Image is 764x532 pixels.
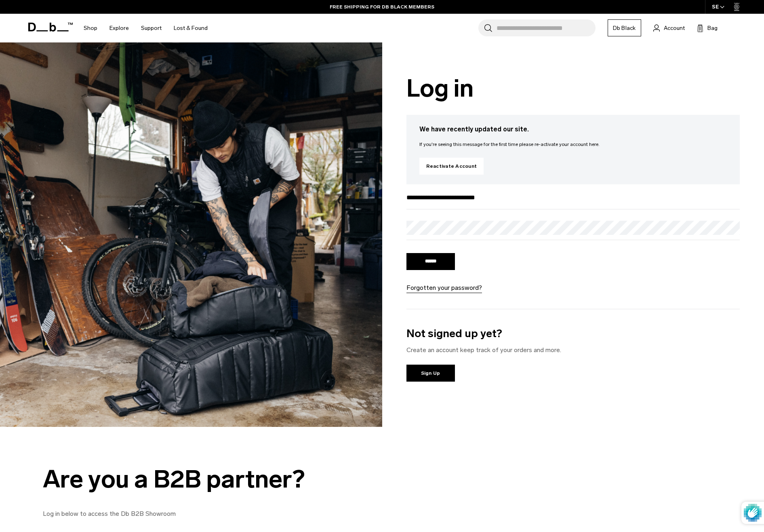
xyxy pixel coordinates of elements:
a: Sign Up [406,365,455,382]
h3: We have recently updated our site. [419,125,727,134]
a: Forgotten your password? [406,283,482,293]
a: Db Black [608,19,641,36]
div: Are you a B2B partner? [43,466,406,493]
a: Shop [84,14,97,42]
p: If you're seeing this message for the first time please re-activate your account here. [419,141,727,148]
img: Protected by hCaptcha [744,502,762,524]
p: Log in below to access the Db B2B Showroom [43,509,406,519]
p: Create an account keep track of your orders and more. [406,345,740,355]
a: Support [141,14,162,42]
h1: Log in [406,75,740,102]
span: Bag [707,24,718,32]
a: Reactivate Account [419,158,484,175]
a: Account [653,23,685,33]
h3: Not signed up yet? [406,325,740,342]
span: Account [664,24,685,32]
a: Explore [109,14,129,42]
a: FREE SHIPPING FOR DB BLACK MEMBERS [330,3,434,11]
button: Bag [697,23,718,33]
a: Lost & Found [174,14,208,42]
nav: Main Navigation [78,14,214,42]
